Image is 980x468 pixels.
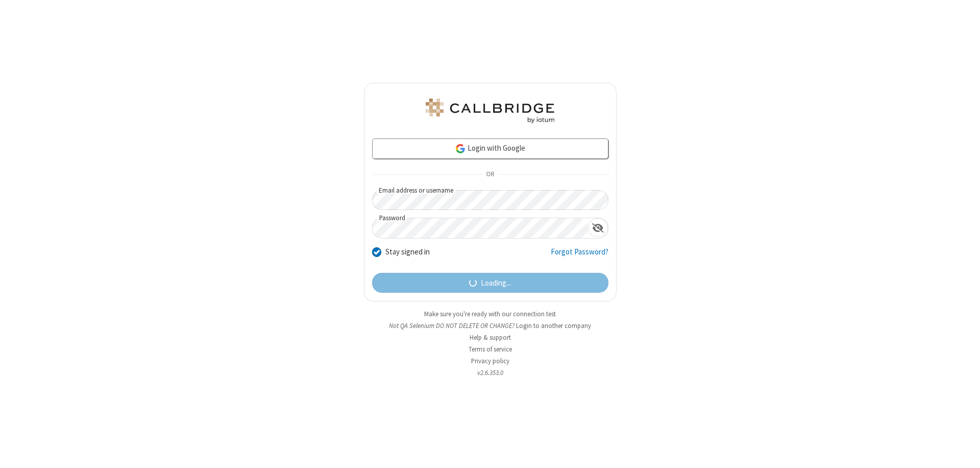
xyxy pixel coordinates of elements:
img: QA Selenium DO NOT DELETE OR CHANGE [424,99,556,123]
iframe: Chat [954,441,972,461]
a: Make sure you're ready with our connection test [424,310,556,318]
li: v2.6.353.0 [364,368,617,378]
button: Login to another company [516,321,591,331]
span: Loading... [481,277,511,289]
img: google-icon.png [455,143,466,154]
li: Not QA Selenium DO NOT DELETE OR CHANGE? [364,321,617,331]
label: Stay signed in [385,246,430,258]
button: Loading... [372,273,608,293]
a: Login with Google [372,138,608,159]
div: Show password [588,218,608,237]
a: Forgot Password? [551,246,608,266]
input: Email address or username [372,190,608,210]
a: Help & support [470,333,511,342]
a: Privacy policy [471,357,509,365]
span: OR [482,168,498,182]
a: Terms of service [469,345,512,354]
input: Password [373,218,588,238]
